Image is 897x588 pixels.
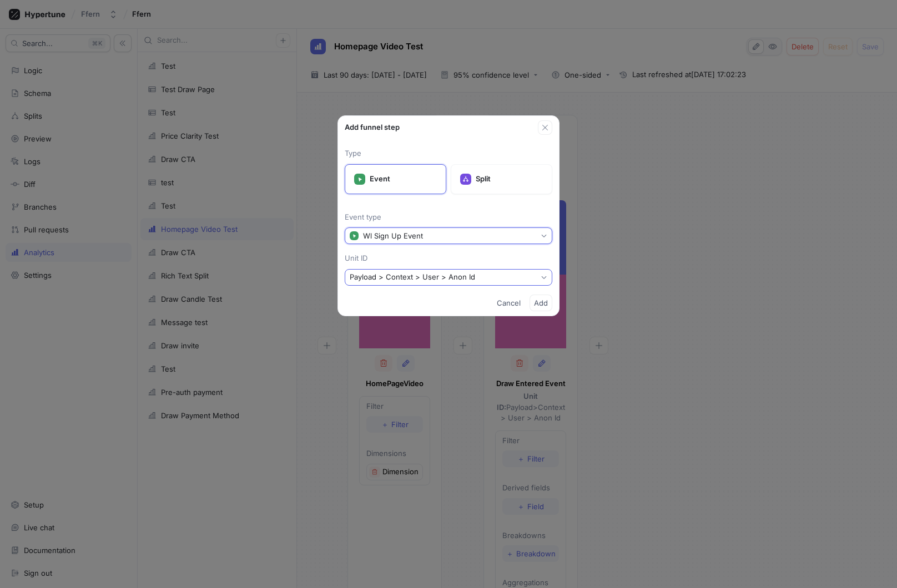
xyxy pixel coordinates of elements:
button: Cancel [492,295,525,311]
span: Cancel [497,300,521,306]
div: Payload > Context > User > Anon Id [350,272,475,282]
p: Event type [345,212,552,223]
div: Wl Sign Up Event [363,231,423,241]
button: Payload > Context > User > Anon Id [345,269,552,286]
p: Event [370,174,437,185]
span: Add [534,300,548,306]
p: Type [345,148,552,159]
p: Split [476,174,543,185]
p: Unit ID [345,253,552,264]
button: Wl Sign Up Event [345,227,552,244]
div: Add funnel step [345,122,538,133]
button: Add [530,295,552,311]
